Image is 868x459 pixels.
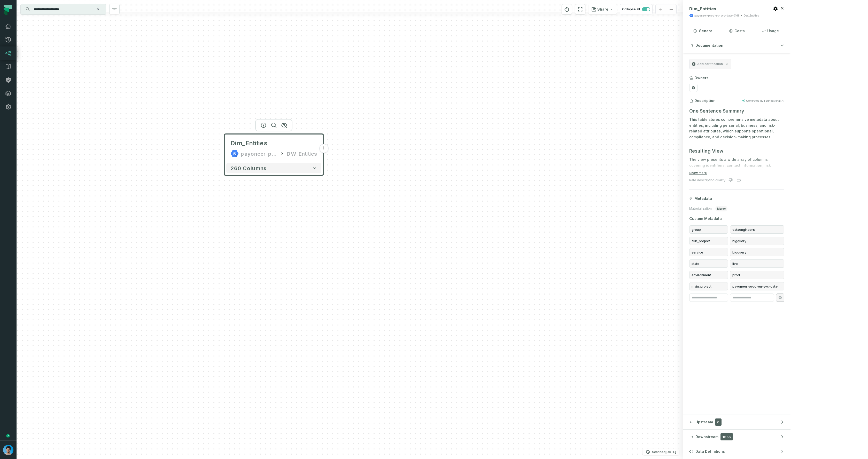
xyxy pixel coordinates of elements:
[96,7,101,12] button: Clear search query
[666,4,676,14] button: zoom out
[652,449,676,455] p: Scanned
[730,259,784,268] span: live
[695,420,713,425] span: Upstream
[689,178,725,182] div: Rate description quality
[620,4,653,14] button: Collapse all
[721,24,752,38] button: Costs
[230,139,268,147] span: Dim_Entities
[689,216,784,221] span: Custom Metadata
[695,449,725,454] span: Data Definitions
[588,4,617,14] button: Share
[742,99,784,102] button: Generated by Foundational AI
[689,157,784,192] p: The view presents a wide array of columns covering identifiers, contact information, risk scores,...
[689,6,716,11] span: Dim_Entities
[689,259,728,268] span: state
[689,271,728,279] span: environment
[730,271,784,279] span: prod
[683,415,791,429] button: Upstream0
[720,433,733,440] span: 1656
[694,196,712,201] span: Metadata
[689,225,728,234] span: group
[744,14,759,18] div: DW_Entities
[683,430,791,444] button: Downstream1656
[730,282,784,290] span: payoneer-prod-eu-svc-data-016f
[287,149,317,158] div: DW_Entities
[319,144,328,153] button: +
[688,24,719,38] button: General
[643,449,679,455] button: Scanned[DATE] 4:05:47 AM
[665,450,676,454] relative-time: Oct 14, 2025, 4:05 AM GMT+3
[689,147,784,155] h3: Resulting View
[694,98,716,103] h3: Description
[695,43,723,48] span: Documentation
[689,237,728,245] span: sub_project
[689,59,731,69] button: Add certification
[697,62,723,66] span: Add certification
[6,433,10,438] div: Tooltip anchor
[689,207,712,211] span: Materialization
[715,206,727,211] span: merge
[689,117,784,140] p: This table stores comprehensive metadata about entities, including personal, business, and risk-r...
[755,24,786,38] button: Usage
[689,171,707,175] button: Show more
[730,237,784,245] span: bigquery
[689,282,728,290] span: main_project
[3,445,13,455] img: avatar of Omri Ildis
[694,14,739,18] div: payoneer-prod-eu-svc-data-016f
[683,444,791,459] button: Data Definitions
[683,38,791,53] button: Documentation
[695,434,718,439] span: Downstream
[730,225,784,234] span: dataengineers
[694,75,709,81] h3: Owners
[730,248,784,256] span: bigquery
[230,165,267,171] span: 260 columns
[689,248,728,256] span: service
[689,107,784,115] h3: One Sentence Summary
[241,149,277,158] div: payoneer-prod-eu-svc-data-016f
[715,418,722,426] span: 0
